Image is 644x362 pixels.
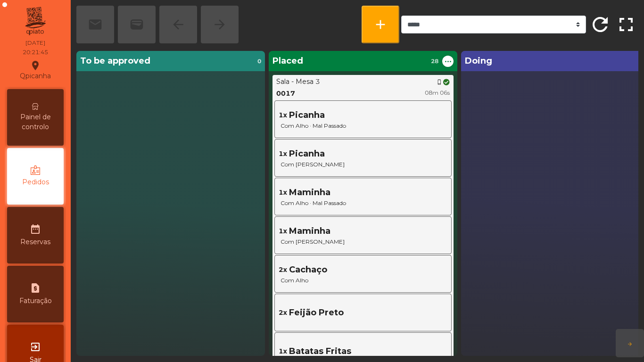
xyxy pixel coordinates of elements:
[30,341,41,353] i: exit_to_app
[279,265,287,275] span: 2x
[279,122,447,130] span: Com Alho · Mal Passado
[279,308,287,318] span: 2x
[30,282,41,294] i: request_page
[276,77,294,87] div: Sala -
[437,79,442,85] span: phone_iphone
[465,55,492,67] span: Doing
[589,13,611,36] span: refresh
[289,345,351,358] span: Batatas Fritas
[627,341,633,347] span: arrow_forward
[279,238,447,246] span: Com [PERSON_NAME]
[22,177,49,187] span: Pedidos
[296,77,320,87] div: Mesa 3
[279,199,447,207] span: Com Alho · Mal Passado
[362,6,399,43] button: add
[30,60,41,71] i: location_on
[276,89,295,99] div: 0017
[279,188,287,197] span: 1x
[23,48,48,57] div: 20:21:45
[19,296,52,306] span: Faturação
[279,110,287,120] span: 1x
[615,13,637,36] span: fullscreen
[279,160,447,169] span: Com [PERSON_NAME]
[257,57,261,66] span: 0
[289,186,330,199] span: Maminha
[442,56,454,67] button: ...
[20,237,50,247] span: Reservas
[279,149,287,159] span: 1x
[9,112,61,132] span: Painel de controlo
[616,329,644,357] button: arrow_forward
[373,17,388,32] span: add
[279,276,447,285] span: Com Alho
[279,226,287,236] span: 1x
[80,55,150,67] span: To be approved
[289,148,325,160] span: Picanha
[289,306,344,319] span: Feijão Preto
[425,89,450,96] span: 08m 06s
[20,58,51,82] div: Qpicanha
[614,6,638,43] button: fullscreen
[24,5,47,38] img: qpiato
[30,223,41,235] i: date_range
[289,263,327,276] span: Cachaço
[289,109,325,122] span: Picanha
[588,6,612,43] button: refresh
[272,55,303,67] span: Placed
[289,225,330,238] span: Maminha
[431,57,438,66] span: 28
[279,346,287,356] span: 1x
[25,39,45,47] div: [DATE]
